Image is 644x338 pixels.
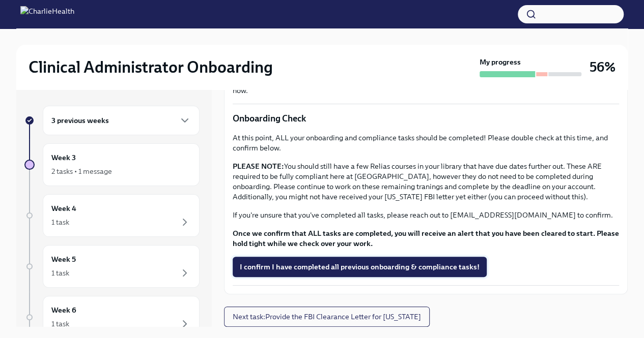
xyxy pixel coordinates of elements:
[29,57,273,77] h2: Clinical Administrator Onboarding
[51,319,69,329] div: 1 task
[233,257,487,277] button: I confirm I have completed all previous onboarding & compliance tasks!
[233,133,619,153] p: At this point, ALL your onboarding and compliance tasks should be completed! Please double check ...
[590,58,615,76] h3: 56%
[51,304,76,316] h6: Week 6
[233,229,619,248] strong: Once we confirm that ALL tasks are completed, you will receive an alert that you have been cleare...
[233,161,619,202] p: You should still have a few Relias courses in your library that have due dates further out. These...
[233,162,284,171] strong: PLEASE NOTE:
[20,6,74,22] img: CharlieHealth
[51,203,76,214] h6: Week 4
[240,262,480,272] span: I confirm I have completed all previous onboarding & compliance tasks!
[24,143,200,186] a: Week 32 tasks • 1 message
[24,194,200,237] a: Week 41 task
[480,57,521,67] strong: My progress
[233,312,421,322] span: Next task : Provide the FBI Clearance Letter for [US_STATE]
[43,106,200,135] div: 3 previous weeks
[51,254,76,265] h6: Week 5
[233,210,619,220] p: If you're unsure that you've completed all tasks, please reach out to [EMAIL_ADDRESS][DOMAIN_NAME...
[51,115,109,126] h6: 3 previous weeks
[51,152,76,163] h6: Week 3
[51,166,112,176] div: 2 tasks • 1 message
[24,245,200,288] a: Week 51 task
[51,268,69,278] div: 1 task
[51,217,69,227] div: 1 task
[233,112,619,125] p: Onboarding Check
[224,306,430,327] button: Next task:Provide the FBI Clearance Letter for [US_STATE]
